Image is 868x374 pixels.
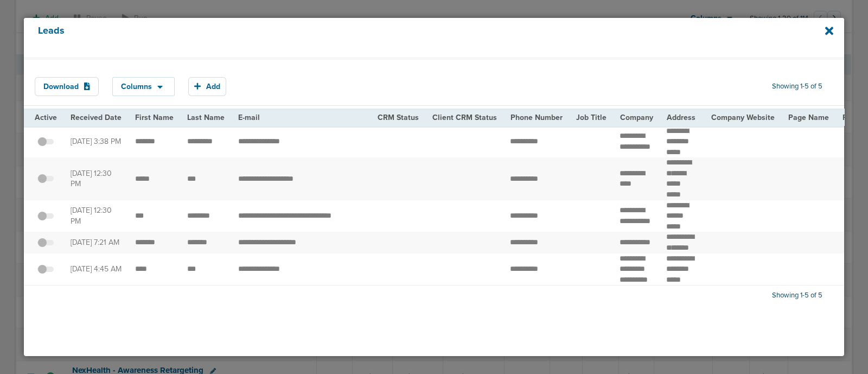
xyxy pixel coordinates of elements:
[569,109,613,126] th: Job Title
[187,113,225,122] span: Last Name
[772,82,822,91] span: Showing 1-5 of 5
[64,126,129,158] td: [DATE] 3:38 PM
[704,109,781,126] th: Company Website
[425,109,503,126] th: Client CRM Status
[64,157,129,200] td: [DATE] 12:30 PM
[378,113,419,122] span: CRM Status
[64,253,129,286] td: [DATE] 4:45 AM
[38,25,754,50] h4: Leads
[510,113,563,122] span: Phone Number
[613,109,660,126] th: Company
[121,83,152,91] span: Columns
[35,113,57,122] span: Active
[64,232,129,253] td: [DATE] 7:21 AM
[238,113,260,122] span: E-mail
[35,77,99,96] button: Download
[135,113,174,122] span: First Name
[71,113,122,122] span: Received Date
[772,291,822,300] span: Showing 1-5 of 5
[781,109,835,126] th: Page Name
[660,109,704,126] th: Address
[188,77,226,96] button: Add
[206,82,220,91] span: Add
[64,200,129,232] td: [DATE] 12:30 PM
